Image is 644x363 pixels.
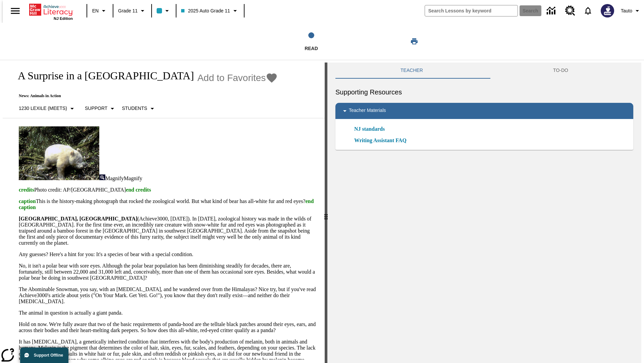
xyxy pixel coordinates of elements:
[124,175,142,181] span: Magnify
[119,103,159,115] button: Select Student
[19,263,317,281] p: No, it isn't a polar bear with sore eyes. Although the polar bear population has been diminishing...
[543,2,561,20] a: Data Center
[305,46,318,51] span: Read
[19,216,317,246] p: (Achieve3000, [DATE]). In [DATE], zoological history was made in the wilds of [GEOGRAPHIC_DATA]. ...
[19,251,317,257] p: Any guesses? Here's a hint for you: It's a species of bear with a special condition.
[19,187,317,193] p: Photo credit: AP/[GEOGRAPHIC_DATA]
[354,136,411,145] a: Writing Assistant FAQ
[597,2,618,19] button: Select a new avatar
[19,126,99,180] img: albino pandas in China are sometimes mistaken for polar bears
[54,16,73,21] span: NJ Edition
[335,103,633,119] div: Teacher Materials
[11,93,278,98] p: News: Animals in Action
[618,5,644,17] button: Profile/Settings
[579,2,597,19] a: Notifications
[601,4,614,17] img: Avatar
[82,103,119,115] button: Scaffolds, Support
[425,5,518,16] input: search field
[126,187,151,193] span: end credits
[404,35,425,47] button: Print
[561,2,579,20] a: Resource Center, Will open in new tab
[621,7,632,14] span: Tauto
[181,7,230,14] span: 2025 Auto Grade 11
[99,174,105,180] img: Magnify
[349,107,386,115] p: Teacher Materials
[19,198,314,210] span: end caption
[19,105,67,112] p: 1230 Lexile (Meets)
[20,348,68,363] button: Support Offline
[335,63,633,79] div: Instructional Panel Tabs
[224,23,398,60] button: Read step 1 of 1
[34,353,63,358] span: Support Offline
[354,125,389,133] a: NJ standards
[19,198,36,204] span: caption
[19,286,317,305] p: The Abominable Snowman, you say, with an [MEDICAL_DATA], and he wandered over from the Himalayas?...
[115,5,149,17] button: Grade: Grade 11, Select a grade
[335,63,488,79] button: Teacher
[89,5,111,17] button: Language: EN, Select a language
[19,187,34,193] span: credits
[335,87,633,97] h6: Supporting Resources
[118,7,138,14] span: Grade 11
[178,5,241,17] button: Class: 2025 Auto Grade 11, Select your class
[327,63,641,363] div: activity
[19,198,317,210] p: This is the history-making photograph that rocked the zoological world. But what kind of bear has...
[29,2,73,21] div: Home
[154,5,174,17] button: Class color is light blue. Change class color
[122,105,147,112] p: Students
[105,175,124,181] span: Magnify
[19,321,317,333] p: Hold on now. We're fully aware that two of the basic requirements of panda-hood are the telltale ...
[92,7,99,14] span: EN
[3,63,325,360] div: reading
[197,73,266,83] span: Add to Favorites
[19,310,317,316] p: The animal in question is actually a giant panda.
[11,70,194,82] h1: A Surprise in a [GEOGRAPHIC_DATA]
[16,103,79,115] button: Select Lexile, 1230 Lexile (Meets)
[85,105,107,112] p: Support
[19,216,137,221] strong: [GEOGRAPHIC_DATA], [GEOGRAPHIC_DATA]
[325,63,327,363] div: Press Enter or Spacebar and then press right and left arrow keys to move the slider
[197,72,278,84] button: Add to Favorites - A Surprise in a Bamboo Forest
[5,1,25,21] button: Open side menu
[488,63,633,79] button: TO-DO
